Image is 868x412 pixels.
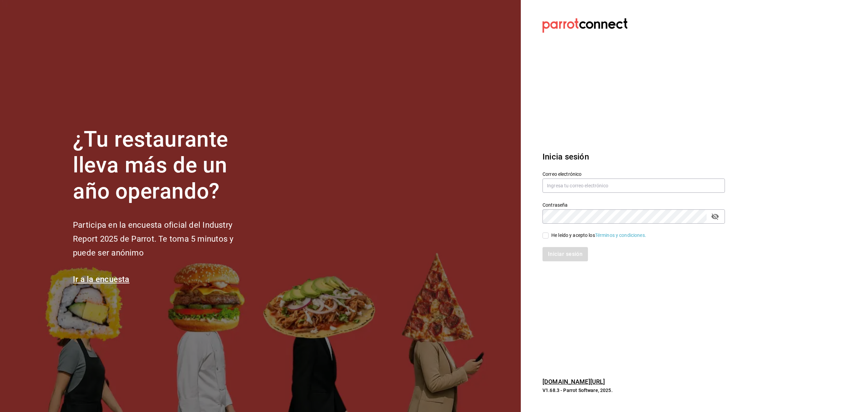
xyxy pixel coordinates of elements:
label: Correo electrónico [542,171,725,176]
input: Ingresa tu correo electrónico [542,179,725,193]
button: passwordField [709,211,721,222]
h2: Participa en la encuesta oficial del Industry Report 2025 de Parrot. Te toma 5 minutos y puede se... [73,218,256,260]
label: Contraseña [542,202,725,207]
a: Ir a la encuesta [73,275,130,284]
h1: ¿Tu restaurante lleva más de un año operando? [73,127,256,205]
a: Términos y condiciones. [595,232,646,238]
a: [DOMAIN_NAME][URL] [542,378,605,385]
p: V1.68.3 - Parrot Software, 2025. [542,387,725,394]
div: He leído y acepto los [551,232,646,239]
h3: Inicia sesión [542,151,725,163]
